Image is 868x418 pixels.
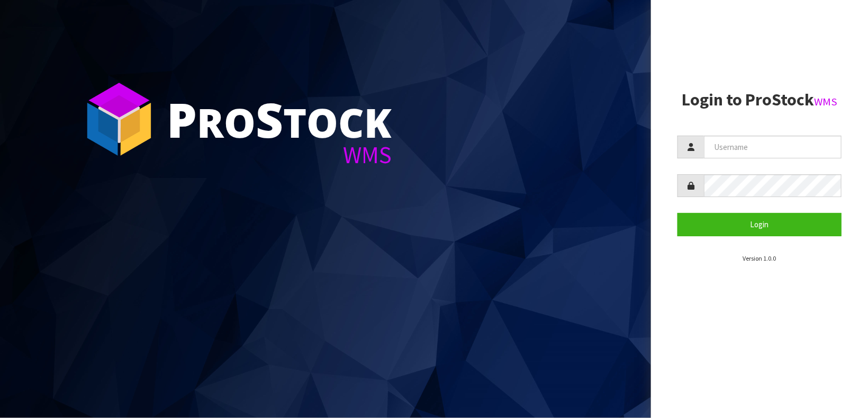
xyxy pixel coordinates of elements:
[704,136,842,158] input: Username
[256,87,283,152] span: S
[167,87,197,152] span: P
[79,79,159,159] img: ProStock Cube
[167,95,392,143] div: ro tock
[814,95,837,109] small: WMS
[167,143,392,167] div: WMS
[743,254,776,262] small: Version 1.0.0
[677,213,842,236] button: Login
[677,91,842,109] h2: Login to ProStock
